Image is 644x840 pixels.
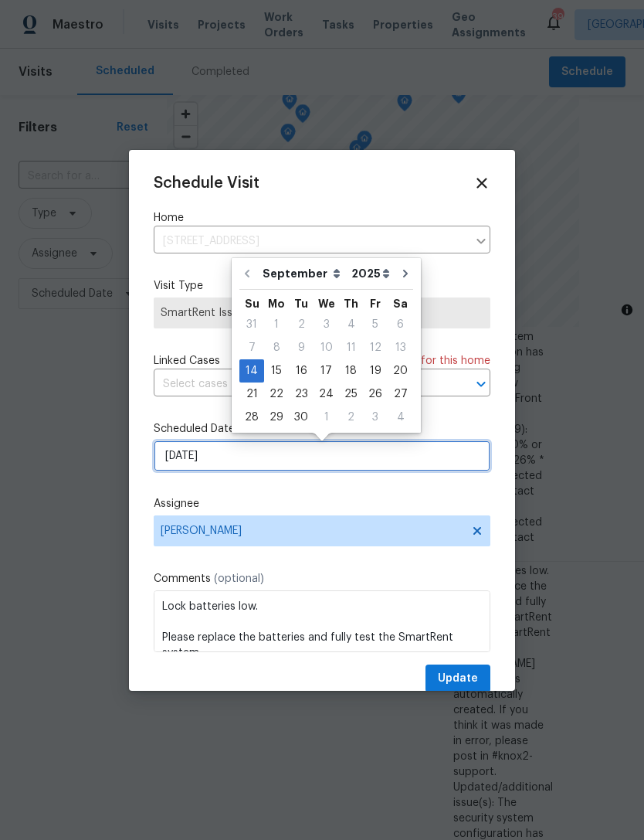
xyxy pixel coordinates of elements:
div: 26 [363,383,388,405]
input: Enter in an address [154,230,467,253]
div: 16 [289,360,314,382]
div: 13 [388,337,413,359]
div: 14 [239,360,264,382]
div: 22 [264,383,289,405]
div: Fri Oct 03 2025 [363,406,388,429]
div: 3 [363,406,388,428]
div: Wed Sep 24 2025 [314,383,339,406]
div: Sat Sep 06 2025 [388,313,413,336]
div: 10 [314,337,339,359]
div: 27 [388,383,413,405]
span: Close [473,175,490,192]
input: Select cases [154,372,447,396]
div: Thu Oct 02 2025 [339,406,363,429]
abbr: Friday [370,298,381,309]
abbr: Tuesday [294,298,308,309]
div: 9 [289,337,314,359]
div: Mon Sep 29 2025 [264,406,289,429]
div: Sat Sep 27 2025 [388,383,413,406]
div: 5 [363,314,388,335]
div: Tue Sep 09 2025 [289,336,314,359]
label: Scheduled Date [154,421,490,437]
div: 31 [239,314,264,335]
div: Sun Sep 28 2025 [239,406,264,429]
abbr: Wednesday [318,298,335,309]
span: Linked Cases [154,353,220,369]
div: 30 [289,406,314,428]
abbr: Monday [268,298,285,309]
span: Update [438,669,478,689]
textarea: Lock batteries low. Please replace the batteries and fully test the SmartRent system. SmartRent U... [154,590,490,652]
div: 3 [314,314,339,335]
div: 1 [314,406,339,428]
span: (optional) [214,573,264,584]
div: Mon Sep 01 2025 [264,313,289,336]
div: Mon Sep 22 2025 [264,383,289,406]
label: Visit Type [154,278,490,294]
button: Go to previous month [236,258,259,289]
span: SmartRent Issue [161,305,483,321]
div: 2 [289,314,314,335]
label: Home [154,210,490,226]
div: Sun Sep 14 2025 [239,359,264,383]
div: Thu Sep 18 2025 [339,359,363,383]
div: 19 [363,360,388,382]
span: Schedule Visit [154,175,259,191]
label: Comments [154,571,490,587]
div: Tue Sep 16 2025 [289,359,314,383]
select: Month [259,262,347,285]
div: Wed Sep 10 2025 [314,336,339,359]
div: Sat Sep 13 2025 [388,336,413,359]
abbr: Sunday [245,298,259,309]
button: Open [470,373,492,395]
button: Update [425,665,490,693]
abbr: Thursday [344,298,358,309]
div: 4 [339,314,363,335]
div: 28 [239,406,264,428]
div: Thu Sep 11 2025 [339,336,363,359]
span: [PERSON_NAME] [161,525,463,537]
div: 7 [239,337,264,359]
div: Sun Sep 21 2025 [239,383,264,406]
div: 8 [264,337,289,359]
div: Sat Oct 04 2025 [388,406,413,429]
div: Thu Sep 25 2025 [339,383,363,406]
div: 2 [339,406,363,428]
div: Sun Aug 31 2025 [239,313,264,336]
div: Fri Sep 19 2025 [363,359,388,383]
div: Tue Sep 02 2025 [289,313,314,336]
div: 18 [339,360,363,382]
div: 11 [339,337,363,359]
div: 20 [388,360,413,382]
div: Fri Sep 05 2025 [363,313,388,336]
div: Tue Sep 23 2025 [289,383,314,406]
div: 24 [314,383,339,405]
div: Mon Sep 15 2025 [264,359,289,383]
label: Assignee [154,496,490,512]
div: 25 [339,383,363,405]
div: 6 [388,314,413,335]
div: 12 [363,337,388,359]
div: Thu Sep 04 2025 [339,313,363,336]
div: Sat Sep 20 2025 [388,359,413,383]
button: Go to next month [394,258,417,289]
div: 1 [264,314,289,335]
div: Wed Sep 17 2025 [314,359,339,383]
select: Year [347,262,394,285]
div: 23 [289,383,314,405]
div: 17 [314,360,339,382]
div: 4 [388,406,413,428]
div: 29 [264,406,289,428]
div: Fri Sep 26 2025 [363,383,388,406]
div: Fri Sep 12 2025 [363,336,388,359]
div: Sun Sep 07 2025 [239,336,264,359]
div: Wed Sep 03 2025 [314,313,339,336]
abbr: Saturday [393,298,408,309]
input: M/D/YYYY [154,440,490,471]
div: 21 [239,383,264,405]
div: Tue Sep 30 2025 [289,406,314,429]
div: 15 [264,360,289,382]
div: Mon Sep 08 2025 [264,336,289,359]
div: Wed Oct 01 2025 [314,406,339,429]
